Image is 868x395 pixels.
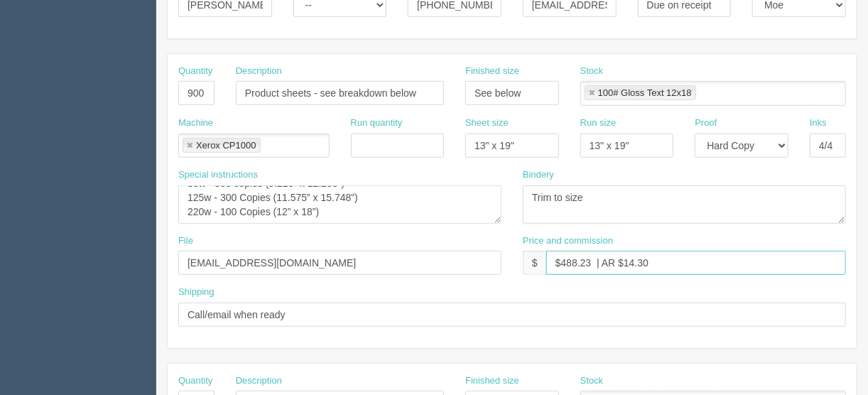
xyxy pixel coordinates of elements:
div: 100# Gloss Text 12x18 [598,88,692,97]
label: Stock [580,374,604,388]
label: Sheet size [465,117,509,130]
div: $ [523,251,546,275]
textarea: Trim to size [523,185,846,224]
label: Description [236,65,282,78]
label: Run size [580,117,617,130]
label: Stock [580,65,604,78]
label: Machine [178,117,213,130]
label: Price and commission [523,234,613,248]
label: Proof [695,117,717,130]
label: Quantity [178,65,212,78]
label: Description [236,374,282,388]
label: Finished size [465,374,519,388]
label: Run quantity [351,117,403,130]
div: Xerox CP1000 [196,141,256,150]
label: Quantity [178,374,212,388]
label: Bindery [523,168,554,182]
label: Finished size [465,65,519,78]
label: Special instructions [178,168,258,182]
label: File [178,234,193,248]
label: Inks [810,117,827,130]
label: Shipping [178,286,215,299]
